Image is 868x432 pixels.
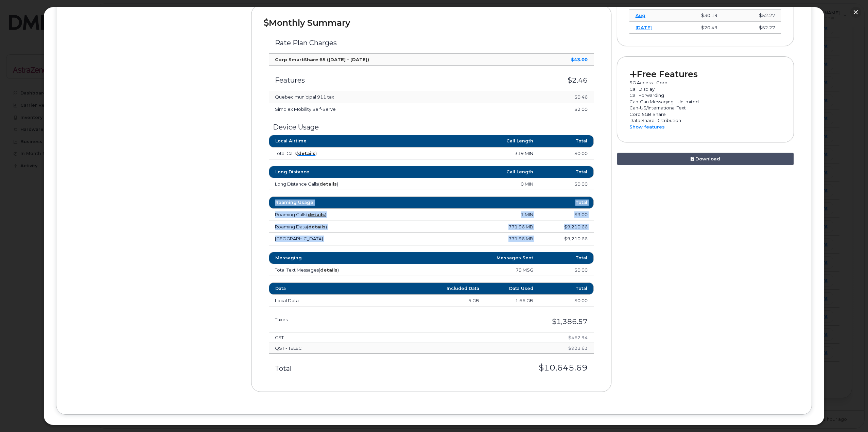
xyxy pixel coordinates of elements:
[636,25,652,30] a: [DATE]
[539,264,593,276] td: $0.00
[629,92,782,99] p: Call Forwarding
[404,209,539,221] td: 1 MIN
[539,282,593,295] th: Total
[485,282,539,295] th: Data Used
[308,224,326,229] a: details
[269,135,404,147] th: Local Airtime
[275,346,442,350] h4: QST - TELEC
[539,295,593,307] td: $0.00
[320,267,337,273] a: details
[308,212,325,217] a: details
[269,103,518,116] td: Simplex Mobility Self-Serve
[539,252,593,264] th: Total
[379,318,588,325] h3: $1,386.57
[431,282,485,295] th: Included Data
[524,76,587,84] h3: $2.46
[275,335,442,340] h4: GST
[269,252,404,264] th: Messaging
[431,295,485,307] td: 5 GB
[318,181,338,187] span: ( )
[539,148,593,160] td: $0.00
[629,99,782,105] p: Can-Can Messaging - Unlimited
[404,135,539,147] th: Call Length
[319,181,337,187] a: details
[539,135,593,147] th: Total
[404,233,539,245] td: 771.96 MB
[306,212,326,217] span: ( )
[269,264,404,276] td: Total Text Messages
[269,178,404,190] td: Long Distance Calls
[298,151,315,156] a: details
[275,317,367,322] h3: Taxes
[297,151,317,156] span: ( )
[629,124,665,129] a: Show features
[269,282,431,295] th: Data
[269,148,404,160] td: Total Calls
[629,80,782,86] p: 5G Access - Corp
[539,221,593,233] td: $9,210.66
[307,224,327,229] span: ( )
[404,221,539,233] td: 771.96 MB
[672,10,724,22] td: $30.19
[617,153,794,165] a: Download
[539,196,593,209] th: Total
[571,57,588,62] strong: $43.00
[404,148,539,160] td: 319 MIN
[404,166,539,178] th: Call Length
[275,76,512,84] h3: Features
[264,18,598,28] h2: Monthly Summary
[275,57,369,62] strong: Corp SmartShare 65 ([DATE] - [DATE])
[319,267,339,273] span: ( )
[539,166,593,178] th: Total
[455,335,588,340] h4: $462.94
[518,91,593,103] td: $0.46
[485,295,539,307] td: 1.66 GB
[404,252,539,264] th: Messages Sent
[724,22,781,34] td: $52.27
[724,10,781,22] td: $52.27
[518,103,593,116] td: $2.00
[404,178,539,190] td: 0 MIN
[269,196,404,209] th: Roaming Usage
[629,86,782,92] p: Call Display
[636,13,645,18] a: Aug
[269,209,404,221] td: Roaming Calls
[629,111,782,118] p: Corp 5GB Share
[629,69,782,79] h2: Free Features
[269,123,593,131] h3: Device Usage
[269,166,404,178] th: Long Distance
[629,117,782,124] p: Data Share Distribution
[672,22,724,34] td: $20.49
[404,264,539,276] td: 79 MSG
[539,178,593,190] td: $0.00
[269,91,518,103] td: Quebec municipal 911 tax
[455,346,588,350] h4: $923.63
[269,221,404,233] td: Roaming Data
[539,233,593,245] td: $9,210.66
[629,105,782,111] p: Can-US/International Text
[269,295,431,307] td: Local Data
[269,233,404,245] td: [GEOGRAPHIC_DATA]
[539,209,593,221] td: $3.00
[275,39,587,47] h3: Rate Plan Charges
